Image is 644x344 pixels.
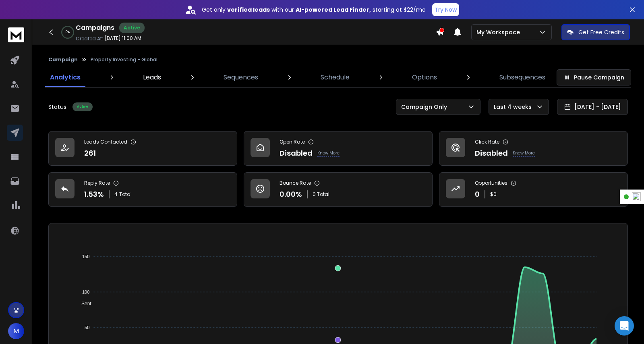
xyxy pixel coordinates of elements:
[280,148,313,159] p: Disabled
[407,68,442,87] a: Options
[401,103,450,111] p: Campaign Only
[85,325,89,330] tspan: 50
[432,3,459,16] button: Try Now
[48,172,237,207] a: Reply Rate1.53%4Total
[45,68,85,87] a: Analytics
[280,189,302,200] p: 0.00 %
[475,139,499,145] p: Click Rate
[490,191,497,198] p: $ 0
[76,35,103,42] p: Created At:
[119,23,145,33] div: Active
[313,191,329,198] p: 0 Total
[114,191,118,198] span: 4
[439,172,628,207] a: Opportunities0$0
[8,27,24,42] img: logo
[84,148,96,159] p: 261
[557,69,631,85] button: Pause Campaign
[8,323,24,339] button: M
[476,28,523,36] p: My Workspace
[280,139,305,145] p: Open Rate
[439,131,628,166] a: Click RateDisabledKnow More
[412,73,437,82] p: Options
[48,103,68,111] p: Status:
[227,6,270,14] strong: verified leads
[138,68,166,87] a: Leads
[244,172,433,207] a: Bounce Rate0.00%0 Total
[105,35,141,42] p: [DATE] 11:00 AM
[84,180,110,186] p: Reply Rate
[143,73,161,82] p: Leads
[475,148,508,159] p: Disabled
[75,301,91,306] span: Sent
[435,6,457,14] p: Try Now
[84,189,104,200] p: 1.53 %
[475,180,507,186] p: Opportunities
[495,68,550,87] a: Subsequences
[244,131,433,166] a: Open RateDisabledKnow More
[494,103,535,111] p: Last 4 weeks
[84,139,127,145] p: Leads Contacted
[280,180,311,186] p: Bounce Rate
[48,56,78,63] button: Campaign
[82,290,89,294] tspan: 100
[615,316,634,336] div: Open Intercom Messenger
[317,150,340,156] p: Know More
[224,73,258,82] p: Sequences
[72,102,93,111] div: Active
[82,254,89,259] tspan: 150
[499,73,545,82] p: Subsequences
[50,73,81,82] p: Analytics
[48,131,237,166] a: Leads Contacted261
[202,6,426,14] p: Get only with our starting at $22/mo
[119,191,132,198] span: Total
[475,189,480,200] p: 0
[91,56,157,63] p: Property Investing - Global
[513,150,535,156] p: Know More
[321,73,350,82] p: Schedule
[219,68,263,87] a: Sequences
[557,99,628,115] button: [DATE] - [DATE]
[561,24,630,40] button: Get Free Credits
[316,68,354,87] a: Schedule
[578,28,624,36] p: Get Free Credits
[66,30,70,35] p: 0 %
[76,23,114,33] h1: Campaigns
[296,6,371,14] strong: AI-powered Lead Finder,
